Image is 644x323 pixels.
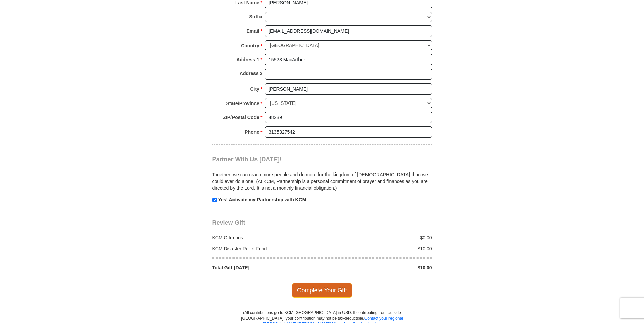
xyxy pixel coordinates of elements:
strong: Address 2 [240,69,263,78]
strong: Suffix [249,12,263,21]
div: $0.00 [322,234,436,241]
span: Partner With Us [DATE]! [212,156,282,163]
div: KCM Disaster Relief Fund [208,245,322,252]
strong: Country [241,41,259,50]
div: $10.00 [322,245,436,252]
strong: Yes! Activate my Partnership with KCM [218,197,306,202]
div: Total Gift [DATE] [208,264,322,271]
div: $10.00 [322,264,436,271]
strong: Email [247,26,259,36]
div: KCM Offerings [208,234,322,241]
strong: Phone [245,127,259,137]
p: Together, we can reach more people and do more for the kingdom of [DEMOGRAPHIC_DATA] than we coul... [212,171,432,191]
strong: Address 1 [236,55,259,64]
strong: ZIP/Postal Code [223,113,259,122]
strong: City [250,84,259,94]
strong: State/Province [226,99,259,108]
span: Review Gift [212,219,245,226]
span: Complete Your Gift [292,283,352,297]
